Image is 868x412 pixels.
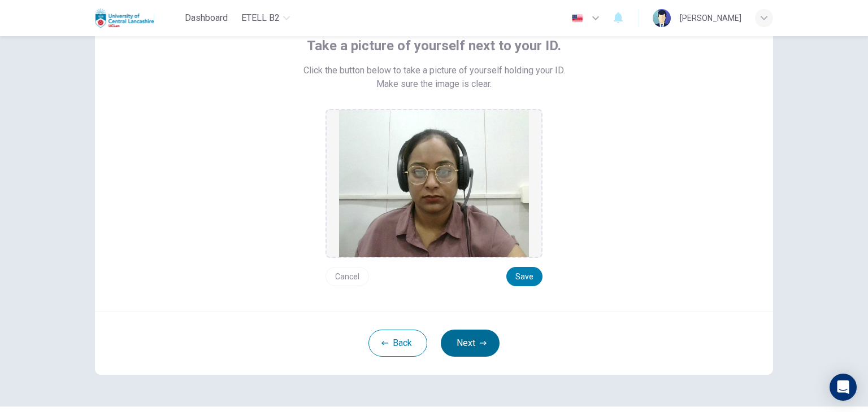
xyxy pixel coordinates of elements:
[303,64,565,77] span: Click the button below to take a picture of yourself holding your ID.
[95,7,180,29] a: Uclan logo
[307,37,561,55] span: Take a picture of yourself next to your ID.
[325,267,369,286] button: Cancel
[680,11,741,25] div: [PERSON_NAME]
[95,7,154,29] img: Uclan logo
[180,8,232,28] button: Dashboard
[339,110,529,257] img: preview screemshot
[506,267,542,286] button: Save
[185,11,228,25] span: Dashboard
[653,9,671,27] img: Profile picture
[441,330,500,357] button: Next
[830,374,857,401] div: Open Intercom Messenger
[241,11,280,25] span: eTELL B2
[570,14,584,23] img: en
[237,8,294,28] button: eTELL B2
[376,77,492,91] span: Make sure the image is clear.
[368,330,427,357] button: Back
